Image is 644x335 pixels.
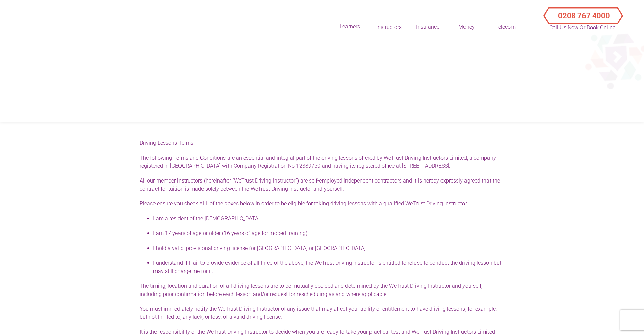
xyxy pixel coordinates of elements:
button: Call Us Now or Book Online [546,6,619,19]
div: Instructors [372,24,406,31]
img: svg%3E [17,4,132,118]
p: All our member instructors (hereinafter “WeTrust Driving Instructor”) are self-employed independe... [140,177,505,193]
li: I understand if I fail to provide evidence of all three of the above, the WeTrust Driving Instruc... [153,259,505,275]
img: svg%3E [460,5,473,18]
img: svg%3E [344,5,356,18]
img: svg%3E [499,5,512,18]
div: Insurance [411,23,445,31]
li: I hold a valid, provisional driving license for [GEOGRAPHIC_DATA] or [GEOGRAPHIC_DATA] [153,244,505,252]
li: I am 17 years of age or older (16 years of age for moped training) [153,229,505,238]
li: I am a resident of the [DEMOGRAPHIC_DATA] [153,215,505,223]
p: The following Terms and Conditions are an essential and integral part of the driving lessons offe... [140,154,505,170]
img: svg%3E [422,5,434,18]
img: svg%3E [383,7,395,19]
p: Call Us Now or Book Online [549,24,616,32]
div: Money [450,23,483,31]
p: You must immediately notify the WeTrust Driving Instructor of any issue that may affect your abil... [140,305,505,321]
div: Learners [333,23,367,30]
p: Please ensure you check ALL of the boxes below in order to be eligible for taking driving lessons... [140,200,505,208]
p: Driving Lessons Terms: [140,139,505,147]
p: The timing, location and duration of all driving lessons are to be mutually decided and determine... [140,282,505,298]
a: Call Us Now or Book Online 0208 767 4000 [538,2,627,25]
div: Telecom [488,23,522,31]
